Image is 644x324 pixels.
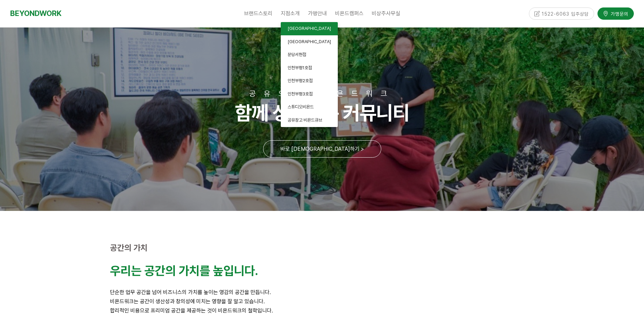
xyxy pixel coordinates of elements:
span: 분당서현점 [288,52,306,57]
a: BEYONDWORK [10,7,61,20]
a: [GEOGRAPHIC_DATA] [281,35,338,49]
a: 지점소개 [277,5,304,22]
a: [GEOGRAPHIC_DATA] [281,22,338,35]
a: 가맹문의 [597,6,634,18]
p: 비욘드워크는 공간이 생산성과 창의성에 미치는 영향을 잘 알고 있습니다. [110,297,534,306]
span: 지점소개 [281,10,300,17]
a: 인천부평2호점 [281,74,338,88]
strong: 공간의 가치 [110,243,148,253]
span: 비욘드캠퍼스 [335,10,364,17]
p: 단순한 업무 공간을 넘어 비즈니스의 가치를 높이는 영감의 공간을 만듭니다. [110,288,534,297]
span: 인천부평1호점 [288,65,312,70]
a: 브랜드스토리 [240,5,277,22]
span: [GEOGRAPHIC_DATA] [288,26,331,31]
span: 가맹문의 [609,9,628,16]
span: 비상주사무실 [372,10,400,17]
a: 가맹안내 [304,5,331,22]
a: 비욘드캠퍼스 [331,5,368,22]
span: 공유창고 비욘드큐브 [288,118,322,123]
span: 브랜드스토리 [244,10,273,17]
a: 분당서현점 [281,48,338,61]
span: 가맹안내 [308,10,327,17]
span: [GEOGRAPHIC_DATA] [288,39,331,44]
span: 인천부평2호점 [288,78,313,83]
a: 스튜디오비욘드 [281,101,338,114]
a: 인천부평3호점 [281,88,338,101]
a: 인천부평1호점 [281,61,338,75]
span: 스튜디오비욘드 [288,104,314,109]
span: 인천부평3호점 [288,91,313,96]
a: 공유창고 비욘드큐브 [281,114,338,127]
p: 합리적인 비용으로 프리미엄 공간을 제공하는 것이 비욘드워크의 철학입니다. [110,306,534,315]
a: 비상주사무실 [368,5,404,22]
strong: 우리는 공간의 가치를 높입니다. [110,264,258,278]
